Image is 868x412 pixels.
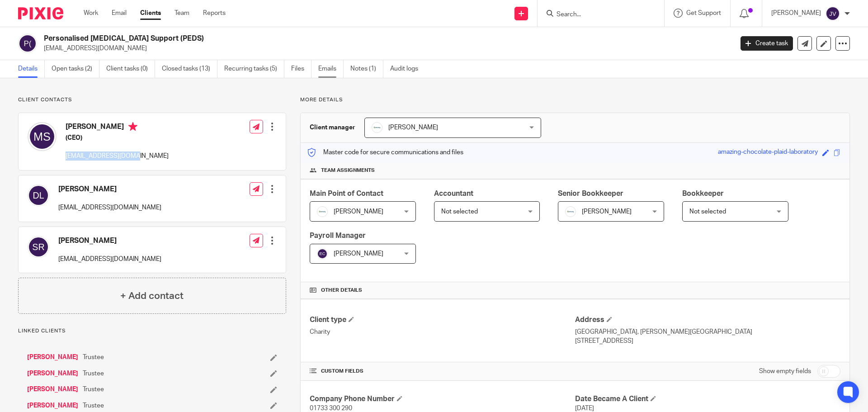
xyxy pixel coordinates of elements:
label: Show empty fields [759,367,811,376]
p: [EMAIL_ADDRESS][DOMAIN_NAME] [58,255,161,264]
span: Bookkeeper [682,190,724,197]
span: [PERSON_NAME] [388,124,438,131]
p: [PERSON_NAME] [771,9,821,18]
a: [PERSON_NAME] [27,401,78,410]
h2: Personalised [MEDICAL_DATA] Support (PEDS) [44,34,590,43]
h3: Client manager [310,123,355,132]
span: Trustee [83,353,104,362]
h4: Client type [310,315,575,325]
p: [EMAIL_ADDRESS][DOMAIN_NAME] [66,152,169,161]
img: Pixie [18,7,63,19]
p: [STREET_ADDRESS] [575,336,840,346]
p: [EMAIL_ADDRESS][DOMAIN_NAME] [44,44,727,53]
a: [PERSON_NAME] [27,369,78,378]
span: Other details [321,287,362,294]
img: Infinity%20Logo%20with%20Whitespace%20.png [565,206,576,217]
span: [DATE] [575,405,594,412]
h4: Date Became A Client [575,394,840,404]
img: svg%3E [317,248,328,259]
input: Search [556,11,637,19]
img: svg%3E [28,185,49,206]
p: Linked clients [18,327,286,335]
span: [PERSON_NAME] [582,208,632,215]
p: [EMAIL_ADDRESS][DOMAIN_NAME] [58,203,161,212]
h4: + Add contact [120,289,184,303]
a: Email [112,9,127,18]
span: Not selected [441,208,478,215]
span: [PERSON_NAME] [334,208,383,215]
a: Open tasks (2) [52,60,99,78]
span: 01733 300 290 [310,405,352,412]
span: Trustee [83,401,104,410]
a: Recurring tasks (5) [224,60,284,78]
h4: Address [575,315,840,325]
a: Notes (1) [350,60,383,78]
h4: Company Phone Number [310,394,575,404]
img: svg%3E [18,34,37,53]
h4: [PERSON_NAME] [58,185,161,194]
h4: [PERSON_NAME] [66,122,169,133]
img: Infinity%20Logo%20with%20Whitespace%20.png [372,122,382,133]
a: Team [175,9,189,18]
a: Files [291,60,311,78]
p: Master code for secure communications and files [307,148,463,157]
img: svg%3E [28,122,57,151]
i: Primary [128,122,137,131]
img: Infinity%20Logo%20with%20Whitespace%20.png [317,206,328,217]
a: Work [84,9,98,18]
span: [PERSON_NAME] [334,251,383,257]
span: Payroll Manager [310,232,366,239]
a: Audit logs [390,60,425,78]
span: Main Point of Contact [310,190,383,197]
a: Create task [741,36,793,51]
a: Reports [203,9,226,18]
a: [PERSON_NAME] [27,353,78,362]
img: svg%3E [826,6,840,21]
span: Not selected [689,208,726,215]
div: amazing-chocolate-plaid-laboratory [718,147,818,158]
p: Client contacts [18,96,286,104]
p: [GEOGRAPHIC_DATA], [PERSON_NAME][GEOGRAPHIC_DATA] [575,327,840,336]
h5: (CEO) [66,133,169,142]
h4: CUSTOM FIELDS [310,368,575,375]
span: Senior Bookkeeper [558,190,623,197]
img: svg%3E [28,236,49,258]
a: Details [18,60,45,78]
span: Trustee [83,385,104,394]
span: Team assignments [321,167,375,174]
h4: [PERSON_NAME] [58,236,161,246]
span: Trustee [83,369,104,378]
a: [PERSON_NAME] [27,385,78,394]
span: Get Support [686,10,721,16]
a: Closed tasks (13) [162,60,217,78]
a: Clients [140,9,161,18]
span: Accountant [434,190,473,197]
a: Client tasks (0) [106,60,155,78]
p: Charity [310,327,575,336]
p: More details [300,96,850,104]
a: Emails [318,60,344,78]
